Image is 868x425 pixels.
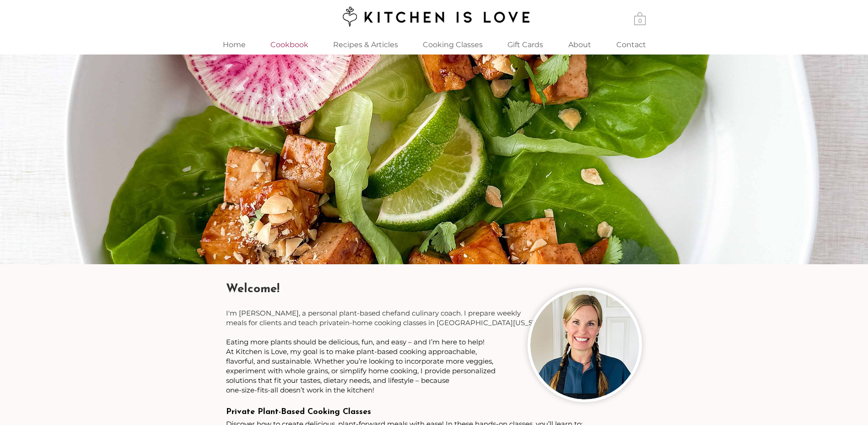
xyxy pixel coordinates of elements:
[495,35,556,54] a: Gift Cards
[226,366,496,375] span: experiment with whole grains, or simplify home cooking, I provide personalized
[226,309,397,317] span: I'm [PERSON_NAME], a personal plant-based chef
[634,11,646,25] a: Cart with 0 items
[411,35,495,54] div: Cooking Classes
[226,357,493,365] span: flavorful, and sustainable. Whether you’re looking to incorporate more veggies,
[612,35,651,54] p: Contact
[226,408,371,416] span: Private Plant-Based Cooking Classes
[336,5,532,28] img: Kitchen is Love logo
[226,347,477,356] span: At Kitchen is Love, my goal is to make plant-based cooking approachable,
[604,35,658,54] a: Contact
[226,318,343,327] span: meals for clients and teach private
[226,338,486,346] span: ​​​​​​​​​​​​
[210,35,259,54] a: Home
[397,309,521,317] span: and culinary coach. I prepare weekly
[503,35,548,54] p: Gift Cards
[226,386,374,394] span: one-size-fits-all doesn’t work in the kitchen!
[556,35,604,54] a: About
[564,35,596,54] p: About
[418,35,487,54] p: Cooking Classes
[218,35,250,54] p: Home
[321,35,411,54] a: Recipes & Articles
[226,338,486,346] span: Eating more plants should be delicious, fun, and easy – and I’m here to help! ​
[210,35,658,54] nav: Site
[638,17,642,24] text: 0
[343,318,553,327] span: in-home cooking classes in [GEOGRAPHIC_DATA][US_STATE].
[226,376,449,385] span: solutions that fit your tastes, dietary needs, and lifestyle – because
[259,35,321,54] a: Cookbook
[329,35,403,54] p: Recipes & Articles
[266,35,313,54] p: Cookbook
[530,290,639,399] img: Woman chef with two braids wearing black apron and smiling.
[226,283,280,295] span: Welcome!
